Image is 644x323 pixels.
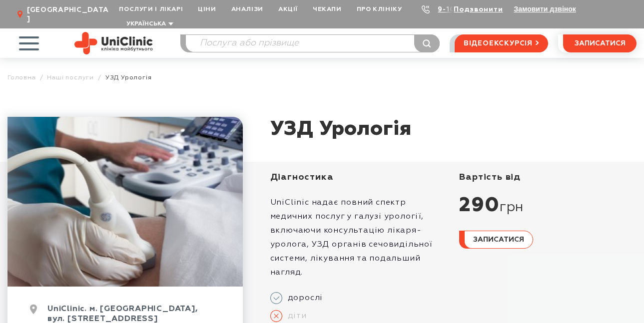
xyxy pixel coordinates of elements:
button: Замовити дзвінок [514,5,576,13]
span: відеоекскурсія [464,35,533,52]
span: вартість від [459,173,521,182]
h1: УЗД Урологія [270,117,412,142]
a: 9-103 [438,6,460,13]
span: записатися [575,40,626,47]
button: записатися [459,231,533,249]
p: UniClinic надає повний спектр медичних послуг у галузі урології, включаючи консультацію лікаря-ур... [270,196,448,280]
span: Українська [126,21,166,27]
button: Українська [124,20,173,28]
span: [GEOGRAPHIC_DATA] [27,5,111,23]
a: Подзвонити [454,6,503,13]
span: грн [500,199,524,216]
button: записатися [563,34,637,52]
div: 290 [459,193,637,218]
span: діти [282,311,307,321]
img: Uniclinic [74,32,153,54]
a: Головна [7,74,36,81]
input: Послуга або прізвище [186,35,439,52]
a: Наші послуги [47,74,94,81]
span: дорослі [282,293,323,303]
a: відеоекскурсія [455,34,548,52]
div: Діагностика [270,172,448,183]
span: УЗД Урологія [105,74,152,81]
span: записатися [473,236,524,243]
